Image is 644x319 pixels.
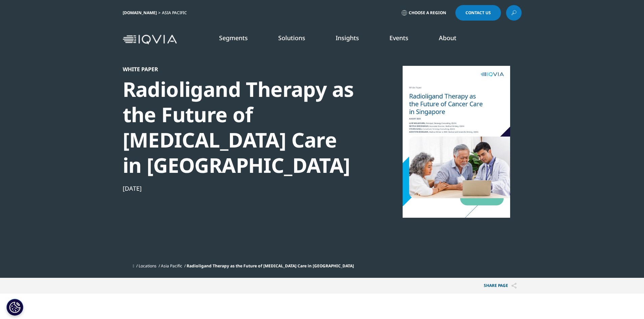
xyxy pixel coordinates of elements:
[466,11,491,15] span: Contact Us
[409,10,446,16] span: Choose a Region
[389,34,408,42] a: Events
[479,278,522,294] p: Share PAGE
[187,263,354,269] span: Radioligand Therapy as the Future of [MEDICAL_DATA] Care in [GEOGRAPHIC_DATA]
[162,10,190,16] div: Asia Pacific
[511,283,517,289] img: Share PAGE
[161,263,182,269] a: Asia Pacific
[439,34,456,42] a: About
[139,263,157,269] a: Locations
[219,34,248,42] a: Segments
[123,184,355,192] div: [DATE]
[6,299,23,316] button: Cookie 设置
[278,34,305,42] a: Solutions
[336,34,359,42] a: Insights
[123,10,157,16] a: [DOMAIN_NAME]
[455,5,501,21] a: Contact Us
[123,77,355,178] div: Radioligand Therapy as the Future of [MEDICAL_DATA] Care in [GEOGRAPHIC_DATA]
[123,66,355,73] div: White Paper
[180,24,522,55] nav: Primary
[123,35,177,45] img: IQVIA Healthcare Information Technology and Pharma Clinical Research Company
[479,278,522,294] button: Share PAGEShare PAGE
